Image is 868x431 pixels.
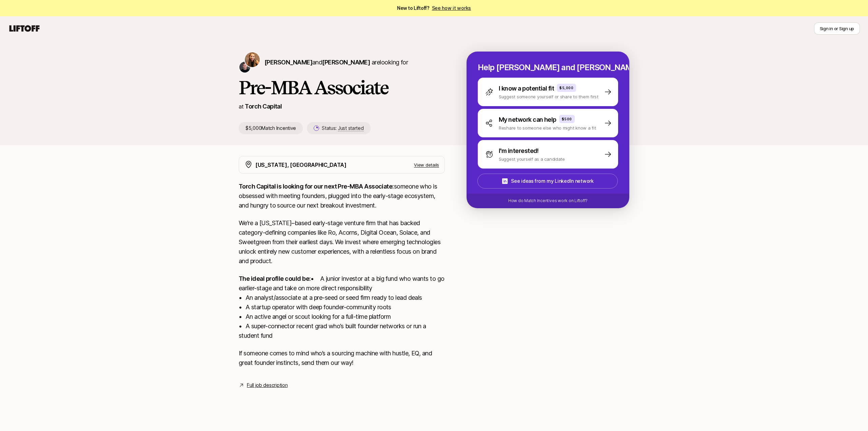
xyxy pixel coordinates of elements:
p: Suggest yourself as a candidate [499,156,565,162]
a: Torch Capital [245,103,282,110]
p: at [239,102,243,111]
span: and [312,59,370,66]
p: If someone comes to mind who’s a sourcing machine with hustle, EQ, and great founder instincts, s... [239,349,445,368]
p: Help [PERSON_NAME] and [PERSON_NAME] hire [478,63,618,72]
p: We’re a [US_STATE]–based early-stage venture firm that has backed category-defining companies lik... [239,218,445,266]
button: See ideas from my LinkedIn network [477,174,618,189]
p: I know a potential fit [499,84,554,93]
p: [US_STATE], [GEOGRAPHIC_DATA] [255,160,347,169]
p: I'm interested! [499,146,539,156]
button: Sign in or Sign up [814,22,860,35]
p: How do Match Incentives work on Liftoff? [508,198,588,204]
strong: Torch Capital is looking for our next Pre-MBA Associate: [239,183,394,190]
span: [PERSON_NAME] [322,59,370,66]
p: $500 [562,116,572,122]
p: someone who is obsessed with meeting founders, plugged into the early-stage ecosystem, and hungry... [239,182,445,210]
p: See ideas from my LinkedIn network [511,177,593,185]
a: Full job description [247,381,288,389]
p: $5,000 [559,85,573,91]
img: Christopher Harper [239,62,250,73]
p: are looking for [264,58,408,67]
p: Suggest someone yourself or share to them first [499,93,598,100]
p: Reshare to someone else who might know a fit [499,124,596,131]
p: View details [414,161,439,168]
p: Status: [322,124,363,132]
p: • A junior investor at a big fund who wants to go earlier-stage and take on more direct responsib... [239,274,445,340]
span: New to Liftoff? [397,4,471,12]
h1: Pre-MBA Associate [239,77,445,98]
a: See how it works [432,5,471,11]
strong: The ideal profile could be: [239,275,311,282]
img: Katie Reiner [245,52,260,67]
span: Just started [338,125,364,131]
span: [PERSON_NAME] [264,59,312,66]
p: My network can help [499,115,556,124]
p: $5,000 Match Incentive [239,122,303,134]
